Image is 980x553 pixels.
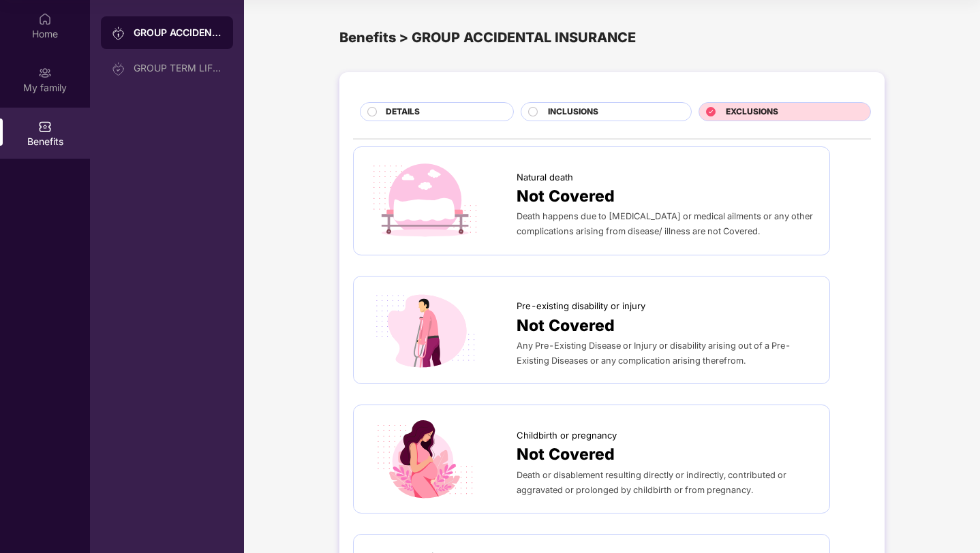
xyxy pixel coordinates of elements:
span: Not Covered [517,442,615,467]
span: Natural death [517,170,573,184]
img: svg+xml;base64,PHN2ZyB3aWR0aD0iMjAiIGhlaWdodD0iMjAiIHZpZXdCb3g9IjAgMCAyMCAyMCIgZmlsbD0ibm9uZSIgeG... [112,62,125,76]
img: svg+xml;base64,PHN2ZyBpZD0iSG9tZSIgeG1sbnM9Imh0dHA6Ly93d3cudzMub3JnLzIwMDAvc3ZnIiB3aWR0aD0iMjAiIG... [38,12,52,26]
span: Childbirth or pregnancy [517,428,617,442]
div: Benefits > GROUP ACCIDENTAL INSURANCE [339,27,885,48]
span: Any Pre-Existing Disease or Injury or disability arising out of a Pre-Existing Diseases or any co... [517,341,791,366]
span: INCLUSIONS [548,106,598,118]
div: GROUP TERM LIFE INSURANCE [134,63,222,74]
img: icon [367,290,483,370]
img: svg+xml;base64,PHN2ZyB3aWR0aD0iMjAiIGhlaWdodD0iMjAiIHZpZXdCb3g9IjAgMCAyMCAyMCIgZmlsbD0ibm9uZSIgeG... [38,66,52,80]
img: svg+xml;base64,PHN2ZyB3aWR0aD0iMjAiIGhlaWdodD0iMjAiIHZpZXdCb3g9IjAgMCAyMCAyMCIgZmlsbD0ibm9uZSIgeG... [112,27,125,40]
img: icon [367,419,483,499]
span: Pre-existing disability or injury [517,299,645,313]
img: icon [367,161,483,241]
span: Death happens due to [MEDICAL_DATA] or medical ailments or any other complications arising from d... [517,211,813,236]
div: GROUP ACCIDENTAL INSURANCE [134,26,222,39]
span: DETAILS [386,106,420,118]
span: Not Covered [517,184,615,208]
span: Not Covered [517,313,615,338]
span: Death or disablement resulting directly or indirectly, contributed or aggravated or prolonged by ... [517,470,786,495]
span: EXCLUSIONS [726,106,778,118]
img: svg+xml;base64,PHN2ZyBpZD0iQmVuZWZpdHMiIHhtbG5zPSJodHRwOi8vd3d3LnczLm9yZy8yMDAwL3N2ZyIgd2lkdGg9Ij... [38,120,52,133]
